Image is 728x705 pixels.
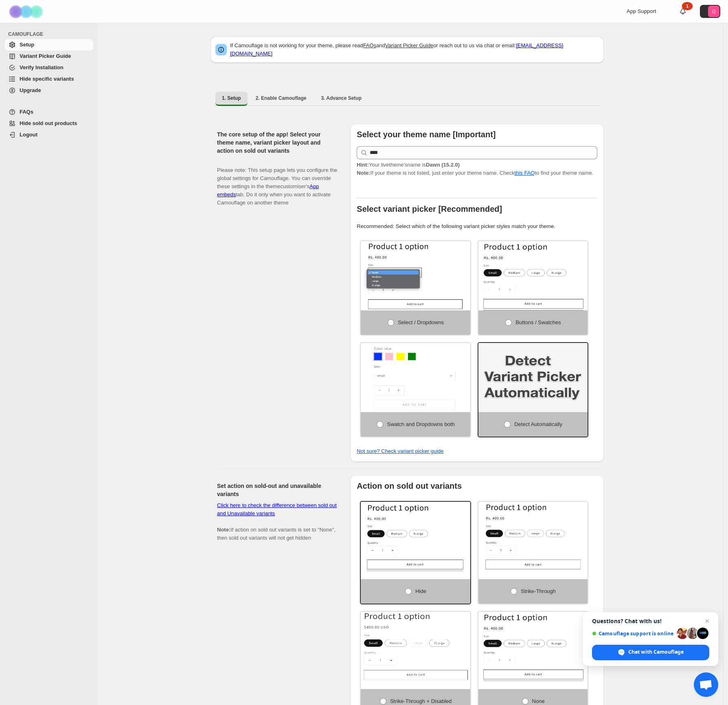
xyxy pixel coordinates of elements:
[5,73,93,85] a: Hide specific variants
[385,42,433,48] a: Variant Picker Guide
[361,612,470,681] img: Strike-through + Disabled
[627,8,656,14] span: App Support
[357,448,443,454] a: Not sure? Check variant picker guide
[357,161,597,177] p: If your theme is not listed, just enter your theme name. Check to find your theme name.
[592,645,709,660] div: Chat with Camouflage
[5,39,93,51] a: Setup
[20,120,77,126] span: Hide sold out products
[217,158,337,207] p: Please note: This setup page lets you configure the global settings for Camouflage. You can overr...
[217,527,230,533] b: Note:
[361,343,470,412] img: Swatch and Dropdowns both
[682,2,693,10] div: 1
[357,204,502,213] b: Select variant picker [Recommended]
[217,482,337,498] h2: Set action on sold-out and unavailable variants
[515,170,535,176] a: this FAQ
[694,672,718,697] div: Open chat
[20,42,34,48] span: Setup
[20,87,41,93] span: Upgrade
[217,502,337,516] a: Click here to check the difference between sold out and Unavailable variants
[702,616,712,626] span: Close chat
[387,421,454,427] span: Swatch and Dropdowns both
[256,95,307,101] span: 2. Enable Camouflage
[20,76,74,82] span: Hide specific variants
[321,95,362,101] span: 3. Advance Setup
[363,42,377,48] a: FAQs
[700,5,720,18] button: Avatar with initials Q
[217,130,337,155] h2: The core setup of the app! Select your theme name, variant picker layout and action on sold out v...
[20,53,71,59] span: Variant Picker Guide
[7,0,47,23] img: Camouflage
[628,648,684,656] span: Chat with Camouflage
[514,421,562,427] span: Detect Automatically
[357,170,370,176] strong: Note:
[426,162,460,168] strong: Dawn (15.2.0)
[217,502,337,541] span: If action on sold out variants is set to "None", then sold out variants will not get hidden
[708,6,719,17] span: Avatar with initials Q
[5,85,93,96] a: Upgrade
[5,51,93,62] a: Variant Picker Guide
[8,31,94,37] span: CAMOUFLAGE
[712,9,716,14] text: Q
[521,588,556,594] span: Strike-through
[230,42,599,58] p: If Camouflage is not working for your theme, please read and or reach out to us via chat or email:
[20,109,33,115] span: FAQs
[390,698,452,704] span: Strike-through + Disabled
[5,129,93,141] a: Logout
[357,162,460,168] span: Your live theme's name is
[592,618,709,624] span: Questions? Chat with us!
[679,7,687,15] a: 1
[532,698,545,704] span: None
[357,162,369,168] strong: Hint:
[478,612,588,681] img: None
[361,241,470,310] img: Select / Dropdowns
[361,502,470,571] img: Hide
[222,95,241,101] span: 1. Setup
[20,132,37,138] span: Logout
[357,481,462,490] b: Action on sold out variants
[478,343,588,412] img: Detect Automatically
[5,62,93,73] a: Verify Installation
[478,502,588,571] img: Strike-through
[357,130,496,139] b: Select your theme name [Important]
[592,630,674,637] span: Camouflage support is online
[5,106,93,118] a: FAQs
[415,588,426,594] span: Hide
[478,241,588,310] img: Buttons / Swatches
[398,319,444,325] span: Select / Dropdowns
[357,222,597,231] p: Recommended: Select which of the following variant picker styles match your theme.
[20,64,64,70] span: Verify Installation
[515,319,561,325] span: Buttons / Swatches
[5,118,93,129] a: Hide sold out products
